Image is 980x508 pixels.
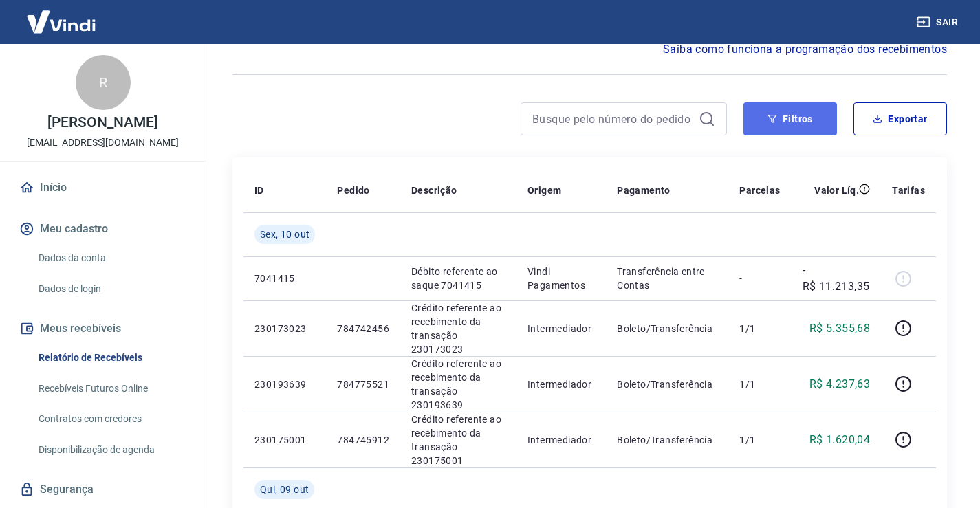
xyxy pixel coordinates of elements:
[47,115,157,130] p: [PERSON_NAME]
[33,244,189,272] a: Dados da conta
[254,433,315,447] p: 230175001
[532,109,693,129] input: Busque pelo número do pedido
[411,184,457,197] p: Descrição
[76,55,131,110] div: R
[892,184,925,197] p: Tarifas
[27,135,179,150] p: [EMAIL_ADDRESS][DOMAIN_NAME]
[739,377,780,391] p: 1/1
[809,320,870,337] p: R$ 5.355,68
[33,375,189,403] a: Recebíveis Futuros Online
[739,322,780,335] p: 1/1
[809,376,870,393] p: R$ 4.237,63
[411,357,505,412] p: Crédito referente ao recebimento da transação 230193639
[337,433,389,447] p: 784745912
[17,214,189,244] button: Meu cadastro
[527,184,561,197] p: Origem
[411,412,505,467] p: Crédito referente ao recebimento da transação 230175001
[617,433,717,447] p: Boleto/Transferência
[33,275,189,303] a: Dados de login
[254,184,264,197] p: ID
[17,474,189,505] a: Segurança
[254,377,315,391] p: 230193639
[809,432,870,448] p: R$ 1.620,04
[337,184,369,197] p: Pedido
[260,483,309,496] span: Qui, 09 out
[411,301,505,356] p: Crédito referente ao recebimento da transação 230173023
[33,344,189,372] a: Relatório de Recebíveis
[527,322,595,335] p: Intermediador
[914,10,963,35] button: Sair
[17,173,189,203] a: Início
[739,184,780,197] p: Parcelas
[617,184,671,197] p: Pagamento
[617,265,717,292] p: Transferência entre Contas
[803,262,871,295] p: -R$ 11.213,35
[617,377,717,391] p: Boleto/Transferência
[739,272,780,285] p: -
[260,228,309,241] span: Sex, 10 out
[814,184,859,197] p: Valor Líq.
[739,433,780,447] p: 1/1
[663,41,947,58] a: Saiba como funciona a programação dos recebimentos
[337,322,389,335] p: 784742456
[527,433,595,447] p: Intermediador
[254,322,315,335] p: 230173023
[617,322,717,335] p: Boleto/Transferência
[527,377,595,391] p: Intermediador
[17,313,189,344] button: Meus recebíveis
[33,405,189,433] a: Contratos com credores
[411,265,505,292] p: Débito referente ao saque 7041415
[527,265,595,292] p: Vindi Pagamentos
[743,102,837,135] button: Filtros
[33,436,189,464] a: Disponibilização de agenda
[337,377,389,391] p: 784775521
[17,1,106,43] img: Vindi
[254,272,315,285] p: 7041415
[853,102,947,135] button: Exportar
